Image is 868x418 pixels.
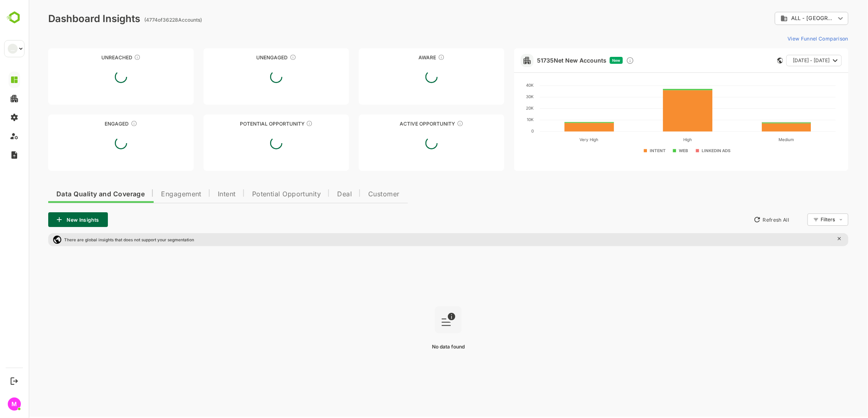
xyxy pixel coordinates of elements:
[792,216,807,222] div: Filters
[497,83,505,88] text: 40K
[20,212,79,227] button: New Insights
[428,120,435,127] div: These accounts have open opportunities which might be at any of the Sales Stages
[20,13,112,25] div: Dashboard Insights
[4,10,25,25] img: BambooboxLogoMark.f1c84d78b4c51b1a7b5f700c9845e183.svg
[497,94,505,99] text: 30K
[9,375,20,387] button: Logout
[36,237,166,242] p: There are global insights that does not support your segmentation
[189,191,207,198] span: Intent
[791,212,820,227] div: Filters
[20,121,165,127] div: Engaged
[403,344,436,350] span: No data found
[116,17,173,23] ag: ( 4774 of 36228 Accounts)
[551,137,570,142] text: Very High
[20,54,165,61] div: Unreached
[175,121,320,127] div: Potential Opportunity
[749,58,754,63] div: This card does not support filter and segments
[503,128,505,133] text: 0
[597,56,606,65] div: Discover new ICP-fit accounts showing engagement — via intent surges, anonymous website visits, L...
[721,213,764,226] button: Refresh All
[756,32,820,45] button: View Funnel Comparison
[330,121,476,127] div: Active Opportunity
[261,54,268,61] div: These accounts have not shown enough engagement and need nurturing
[764,55,801,66] span: [DATE] - [DATE]
[508,57,578,64] a: 51735Net New Accounts
[8,398,21,411] div: M
[584,58,592,63] span: New
[750,137,765,142] text: Medium
[498,117,505,122] text: 10K
[497,106,505,110] text: 20K
[752,15,807,22] div: ALL - Belgium
[105,54,112,61] div: These accounts have not been engaged with for a defined time period
[175,54,320,61] div: Unengaged
[746,11,820,27] div: ALL - [GEOGRAPHIC_DATA]
[132,191,173,198] span: Engagement
[655,137,663,142] text: High
[224,191,293,198] span: Potential Opportunity
[309,191,323,198] span: Deal
[758,55,813,66] button: [DATE] - [DATE]
[330,54,476,61] div: Aware
[102,120,109,127] div: These accounts are warm, further nurturing would qualify them to MQAs
[340,191,371,198] span: Customer
[8,44,18,54] div: __
[28,191,116,198] span: Data Quality and Coverage
[763,15,807,21] span: ALL - [GEOGRAPHIC_DATA]
[409,54,416,61] div: These accounts have just entered the buying cycle and need further nurturing
[277,120,284,127] div: These accounts are MQAs and can be passed on to Inside Sales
